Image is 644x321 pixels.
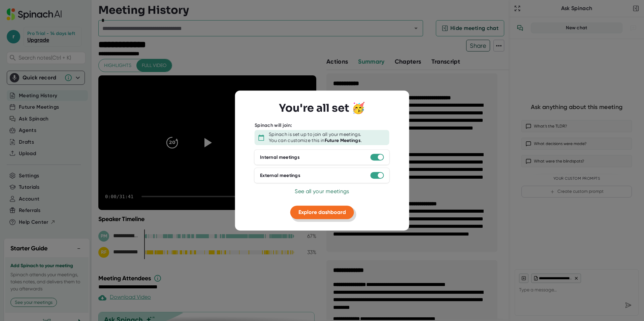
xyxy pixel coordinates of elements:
[269,132,361,138] div: Spinach is set up to join all your meetings.
[279,102,365,115] h3: You're all set 🥳
[290,206,354,219] button: Explore dashboard
[298,209,346,215] span: Explore dashboard
[260,173,300,179] div: External meetings
[269,138,362,144] div: You can customize this in .
[295,187,349,195] button: See all your meetings
[295,188,349,194] span: See all your meetings
[255,122,292,129] div: Spinach will join:
[260,154,300,160] div: Internal meetings
[325,138,361,143] b: Future Meetings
